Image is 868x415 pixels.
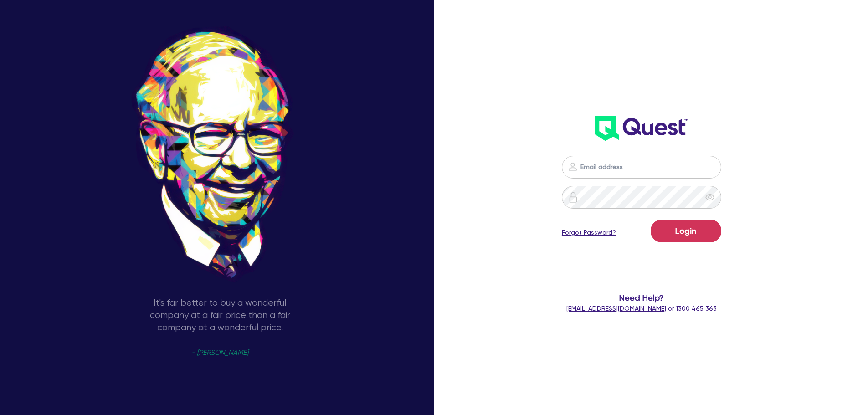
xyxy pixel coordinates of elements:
span: eye [705,193,714,202]
a: [EMAIL_ADDRESS][DOMAIN_NAME] [566,305,666,312]
span: or 1300 465 363 [566,305,717,312]
a: Forgot Password? [562,228,616,237]
img: wH2k97JdezQIQAAAABJRU5ErkJggg== [595,116,688,141]
img: icon-password [568,192,579,203]
img: icon-password [567,161,578,172]
input: Email address [562,156,721,179]
button: Login [651,220,721,242]
span: Need Help? [525,292,758,304]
